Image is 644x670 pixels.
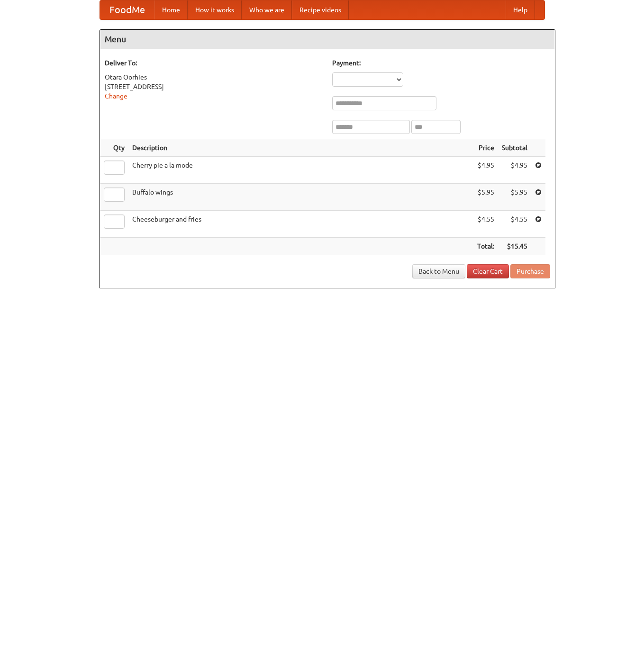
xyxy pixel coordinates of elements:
[292,0,349,19] a: Recipe videos
[128,139,473,157] th: Description
[498,139,531,157] th: Subtotal
[473,157,498,184] td: $4.95
[510,264,550,278] button: Purchase
[498,238,531,255] th: $15.45
[412,264,465,278] a: Back to Menu
[105,92,127,100] a: Change
[473,238,498,255] th: Total:
[498,157,531,184] td: $4.95
[105,58,323,68] h5: Deliver To:
[100,30,555,49] h4: Menu
[473,139,498,157] th: Price
[473,184,498,211] td: $5.95
[128,211,473,238] td: Cheeseburger and fries
[506,0,535,19] a: Help
[473,211,498,238] td: $4.55
[128,157,473,184] td: Cherry pie a la mode
[100,139,128,157] th: Qty
[128,184,473,211] td: Buffalo wings
[105,82,323,91] div: [STREET_ADDRESS]
[498,211,531,238] td: $4.55
[498,184,531,211] td: $5.95
[188,0,242,19] a: How it works
[105,72,323,82] div: Otara Oorhies
[242,0,292,19] a: Who we are
[467,264,509,278] a: Clear Cart
[332,58,550,68] h5: Payment:
[100,0,154,19] a: FoodMe
[154,0,188,19] a: Home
